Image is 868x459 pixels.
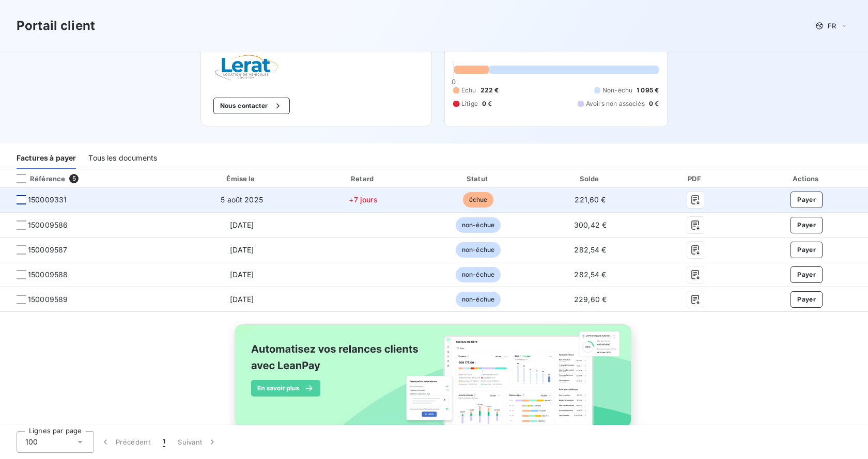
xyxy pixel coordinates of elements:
[456,267,501,282] span: non-échue
[574,295,607,304] span: 229,60 €
[225,318,643,445] img: banner
[230,295,254,304] span: [DATE]
[456,217,501,233] span: non-échue
[28,270,68,280] span: 150009588
[307,173,420,184] div: Retard
[94,431,157,453] button: Précédent
[8,174,65,183] div: Référence
[181,173,303,184] div: Émise le
[28,220,68,230] span: 150009586
[456,242,501,258] span: non-échue
[574,220,607,229] span: 300,42 €
[213,54,280,81] img: Company logo
[791,291,823,308] button: Payer
[791,266,823,283] button: Payer
[574,245,606,254] span: 282,54 €
[25,437,38,447] span: 100
[481,86,499,95] span: 222 €
[17,147,76,169] div: Factures à payer
[482,99,492,108] span: 0 €
[157,431,172,453] button: 1
[637,86,659,95] span: 1 095 €
[649,99,659,108] span: 0 €
[230,270,254,279] span: [DATE]
[791,242,823,258] button: Payer
[28,294,68,305] span: 150009589
[747,173,866,184] div: Actions
[452,77,456,86] span: 0
[230,220,254,229] span: [DATE]
[791,217,823,233] button: Payer
[537,173,643,184] div: Solde
[28,195,67,205] span: 150009331
[574,270,606,279] span: 282,54 €
[461,99,478,108] span: Litige
[575,195,606,204] span: 221,60 €
[88,147,157,169] div: Tous les documents
[17,17,95,35] h3: Portail client
[828,22,836,30] span: FR
[172,431,224,453] button: Suivant
[349,195,377,204] span: +7 jours
[602,86,632,95] span: Non-échu
[791,192,823,208] button: Payer
[586,99,645,108] span: Avoirs non associés
[463,192,494,208] span: échue
[213,98,290,114] button: Nous contacter
[221,195,263,204] span: 5 août 2025
[456,292,501,307] span: non-échue
[28,245,67,255] span: 150009587
[648,173,743,184] div: PDF
[424,173,533,184] div: Statut
[461,86,476,95] span: Échu
[69,174,79,183] span: 5
[230,245,254,254] span: [DATE]
[163,437,165,447] span: 1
